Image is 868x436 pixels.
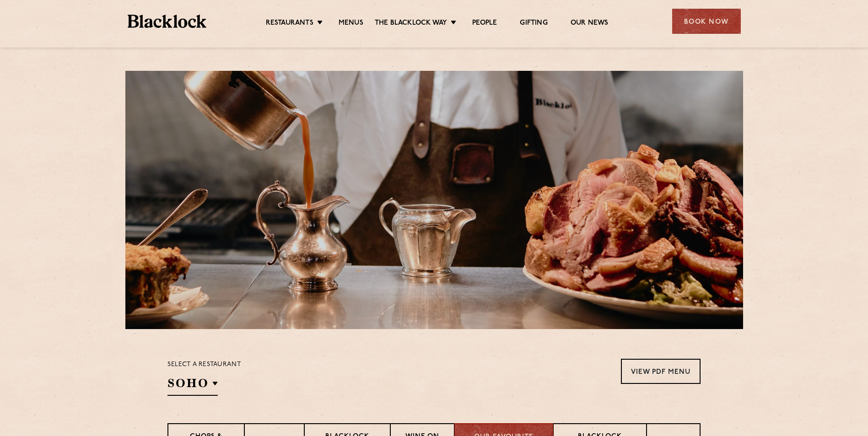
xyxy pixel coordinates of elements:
a: Our News [571,19,609,29]
p: Select a restaurant [167,359,241,371]
img: BL_Textured_Logo-footer-cropped.svg [128,15,207,28]
div: Book Now [672,9,741,34]
a: Gifting [520,19,547,29]
a: The Blacklock Way [375,19,447,29]
a: Menus [339,19,363,29]
a: View PDF Menu [621,359,701,384]
h2: SOHO [167,375,218,396]
a: Restaurants [266,19,313,29]
a: People [472,19,497,29]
